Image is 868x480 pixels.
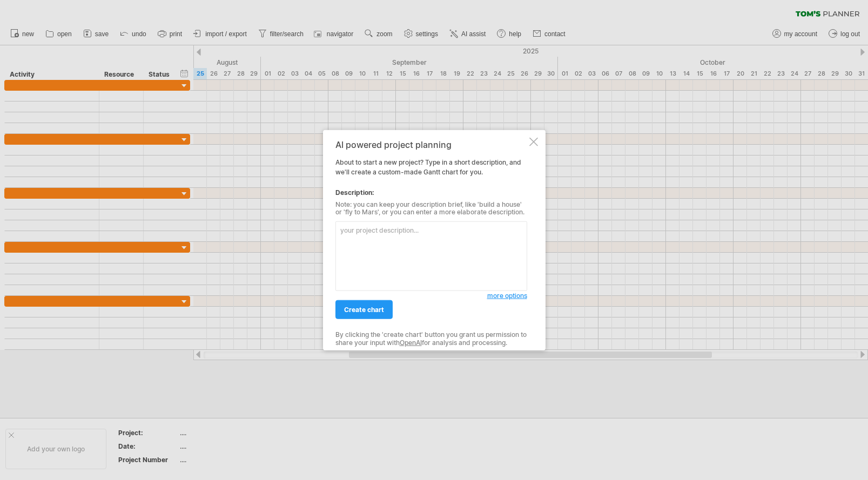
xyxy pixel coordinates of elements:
a: more options [487,291,527,301]
a: create chart [335,300,393,319]
span: create chart [344,306,384,314]
div: AI powered project planning [335,139,527,149]
div: About to start a new project? Type in a short description, and we'll create a custom-made Gantt c... [335,139,527,341]
span: more options [487,292,527,300]
div: Description: [335,187,527,197]
a: OpenAI [400,338,422,346]
div: By clicking the 'create chart' button you grant us permission to share your input with for analys... [335,331,527,347]
div: Note: you can keep your description brief, like 'build a house' or 'fly to Mars', or you can ente... [335,200,527,216]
